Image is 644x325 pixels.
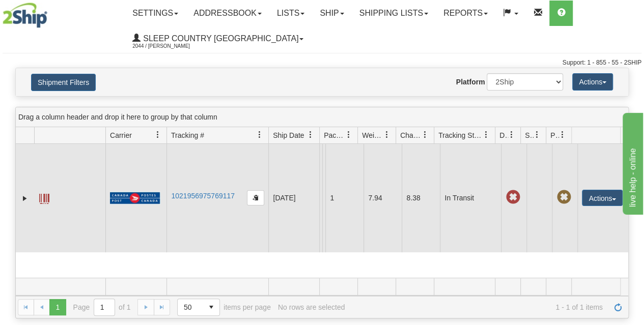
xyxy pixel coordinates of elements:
button: Shipment Filters [31,74,96,91]
td: [DATE] [268,144,319,252]
span: 1 - 1 of 1 items [352,303,603,311]
label: Platform [456,77,485,87]
a: Sleep Country [GEOGRAPHIC_DATA] 2044 / [PERSON_NAME] [125,26,311,51]
input: Page 1 [94,299,115,315]
button: Actions [582,190,623,206]
a: Delivery Status filter column settings [503,126,520,143]
span: Ship Date [273,130,304,140]
a: Packages filter column settings [340,126,357,143]
a: Ship Date filter column settings [302,126,319,143]
td: 8.38 [402,144,440,252]
span: Late [506,190,520,204]
span: Tracking Status [438,130,483,140]
span: Delivery Status [499,130,508,140]
div: grid grouping header [16,107,628,127]
a: Refresh [610,299,626,315]
div: No rows are selected [278,303,345,311]
span: Weight [362,130,383,140]
a: Label [39,189,49,205]
img: 20 - Canada Post [110,192,160,204]
button: Actions [572,73,613,91]
a: Shipping lists [352,1,436,26]
a: Settings [125,1,186,26]
span: Page of 1 [73,299,131,316]
a: Addressbook [186,1,269,26]
span: 50 [184,302,197,312]
img: logo2044.jpg [3,3,47,28]
td: Sleep Country [GEOGRAPHIC_DATA] Shipping department [GEOGRAPHIC_DATA] [GEOGRAPHIC_DATA] Brampton ... [319,144,322,252]
td: 7.94 [363,144,402,252]
a: Charge filter column settings [416,126,434,143]
span: Pickup Not Assigned [556,190,571,204]
span: Packages [324,130,345,140]
div: Support: 1 - 855 - 55 - 2SHIP [3,58,641,67]
a: Weight filter column settings [378,126,396,143]
iframe: chat widget [621,110,643,214]
a: Tracking Status filter column settings [478,126,495,143]
button: Copy to clipboard [247,190,264,205]
span: select [203,299,219,315]
a: Lists [269,1,312,26]
span: items per page [177,299,271,316]
td: 1 [325,144,363,252]
span: Sleep Country [GEOGRAPHIC_DATA] [141,34,298,43]
a: Ship [312,1,351,26]
span: Charge [400,130,422,140]
a: Tracking # filter column settings [251,126,268,143]
a: 1021956975769117 [171,192,235,200]
span: Pickup Status [550,130,559,140]
span: Shipment Issues [525,130,534,140]
div: live help - online [8,6,94,18]
span: Page sizes drop down [177,299,220,316]
td: In Transit [440,144,501,252]
a: Carrier filter column settings [149,126,166,143]
a: Shipment Issues filter column settings [528,126,546,143]
span: Page 1 [49,299,66,315]
a: Pickup Status filter column settings [554,126,571,143]
a: Reports [436,1,495,26]
span: 2044 / [PERSON_NAME] [132,41,209,51]
a: Expand [20,193,30,203]
span: Tracking # [171,130,204,140]
td: [PERSON_NAME] [PERSON_NAME] CA ON ORILLIA L3V 7E8 [322,144,325,252]
span: Carrier [110,130,132,140]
